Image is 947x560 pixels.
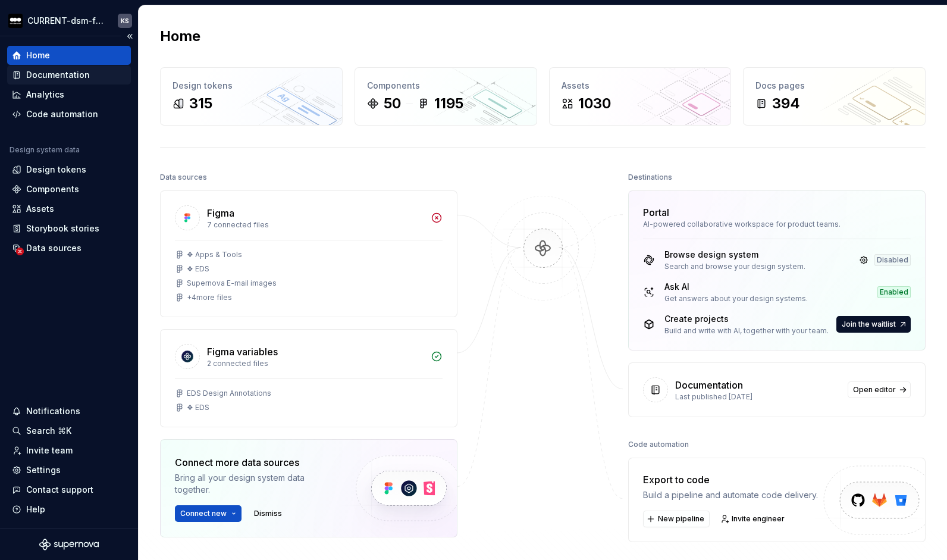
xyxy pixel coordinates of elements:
[2,8,136,33] button: CURRENT-dsm-firmenichKS
[10,145,80,155] div: Design system data
[121,28,138,45] button: Collapse sidebar
[628,169,672,186] div: Destinations
[26,223,99,234] div: Storybook stories
[187,264,209,274] div: ❖ EDS
[7,480,131,499] button: Contact support
[7,239,131,258] a: Data sources
[160,329,457,427] a: Figma variables2 connected filesEDS Design Annotations❖ EDS
[26,69,90,81] div: Documentation
[874,254,911,266] div: Disabled
[7,105,131,124] a: Code automation
[664,294,808,304] div: Get answers about your design systems.
[175,472,335,496] div: Bring all your design system data together.
[658,514,704,524] span: New pipeline
[26,89,64,101] div: Analytics
[848,381,911,398] a: Open editor
[26,203,54,215] div: Assets
[717,511,790,527] a: Invite engineer
[26,464,61,476] div: Settings
[254,509,282,518] span: Dismiss
[664,249,805,261] div: Browse design system
[578,94,611,113] div: 1030
[664,262,805,271] div: Search and browse your design system.
[7,461,131,480] a: Settings
[836,316,911,333] a: Join the waitlist
[7,180,131,199] a: Components
[643,489,818,501] div: Build a pipeline and automate code delivery.
[367,80,525,92] div: Components
[7,402,131,421] button: Notifications
[643,511,710,527] button: New pipeline
[664,326,829,336] div: Build and write with AI, together with your team.
[7,421,131,440] button: Search ⌘K
[26,242,81,254] div: Data sources
[26,503,45,515] div: Help
[207,359,424,368] div: 2 connected files
[842,320,896,329] span: Join the waitlist
[39,539,99,550] svg: Supernova Logo
[207,206,234,220] div: Figma
[249,505,287,522] button: Dismiss
[121,16,129,26] div: KS
[189,94,212,113] div: 315
[434,94,463,113] div: 1195
[187,293,232,302] div: + 4 more files
[7,85,131,104] a: Analytics
[187,279,277,288] div: Supernova E-mail images
[26,164,86,176] div: Design tokens
[7,160,131,179] a: Design tokens
[643,205,669,220] div: Portal
[772,94,800,113] div: 394
[187,403,209,412] div: ❖ EDS
[26,49,50,61] div: Home
[26,425,71,437] div: Search ⌘K
[27,15,104,27] div: CURRENT-dsm-firmenich
[562,80,719,92] div: Assets
[664,313,829,325] div: Create projects
[877,286,911,298] div: Enabled
[26,445,73,456] div: Invite team
[675,392,841,402] div: Last published [DATE]
[675,378,743,392] div: Documentation
[8,14,23,28] img: 1b795181-5928-41ce-b087-c40e4988c797.png
[180,509,227,518] span: Connect new
[643,473,818,487] div: Export to code
[175,505,242,522] button: Connect new
[355,67,537,126] a: Components501195
[7,46,131,65] a: Home
[664,281,808,293] div: Ask AI
[549,67,732,126] a: Assets1030
[207,220,424,230] div: 7 connected files
[207,345,278,359] div: Figma variables
[643,220,911,229] div: AI-powered collaborative workspace for product teams.
[743,67,926,126] a: Docs pages394
[26,484,93,496] div: Contact support
[26,108,98,120] div: Code automation
[853,385,896,395] span: Open editor
[160,67,343,126] a: Design tokens315
[187,250,242,259] div: ❖ Apps & Tools
[7,199,131,218] a: Assets
[173,80,330,92] div: Design tokens
[26,183,79,195] div: Components
[175,455,335,470] div: Connect more data sources
[755,80,913,92] div: Docs pages
[7,219,131,238] a: Storybook stories
[160,169,207,186] div: Data sources
[732,514,785,524] span: Invite engineer
[628,436,689,453] div: Code automation
[160,190,457,317] a: Figma7 connected files❖ Apps & Tools❖ EDSSupernova E-mail images+4more files
[187,389,271,398] div: EDS Design Annotations
[26,405,80,417] div: Notifications
[7,65,131,85] a: Documentation
[7,441,131,460] a: Invite team
[7,500,131,519] button: Help
[160,27,200,46] h2: Home
[384,94,401,113] div: 50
